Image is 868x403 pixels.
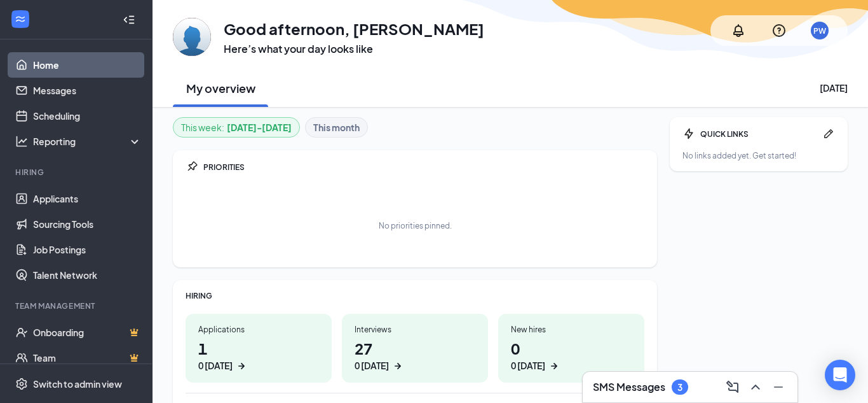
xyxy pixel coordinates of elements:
div: [DATE] [820,81,848,94]
div: HIRING [186,290,644,301]
svg: ArrowRight [548,360,560,372]
div: No priorities pinned. [379,220,452,231]
a: Talent Network [33,262,142,288]
div: Hiring [15,167,139,178]
div: Switch to admin view [33,378,122,390]
svg: WorkstreamLogo [14,13,27,25]
div: Open Intercom Messenger [825,360,855,390]
b: [DATE] - [DATE] [227,120,292,134]
h3: SMS Messages [593,380,665,394]
div: Applications [198,324,319,335]
a: TeamCrown [33,345,142,371]
div: PW [813,25,826,36]
div: 0 [DATE] [355,359,389,372]
button: ChevronUp [744,377,764,397]
div: 3 [677,382,682,393]
div: Interviews [355,324,475,335]
div: Team Management [15,300,139,311]
a: OnboardingCrown [33,320,142,345]
svg: ChevronUp [748,379,763,395]
svg: QuestionInfo [771,23,787,38]
div: New hires [511,324,632,335]
a: Interviews270 [DATE]ArrowRight [342,314,488,383]
svg: Minimize [771,379,786,395]
a: Sourcing Tools [33,211,142,237]
a: Home [33,52,142,78]
svg: Analysis [15,135,28,148]
svg: Pin [186,160,198,173]
h1: Good afternoon, [PERSON_NAME] [224,18,484,39]
svg: ComposeMessage [725,379,740,395]
svg: Bolt [682,127,695,140]
a: New hires00 [DATE]ArrowRight [498,314,644,383]
div: PRIORITIES [203,162,644,173]
b: This month [313,120,360,134]
svg: Settings [15,378,28,390]
h3: Here’s what your day looks like [224,42,484,56]
h1: 0 [511,337,632,372]
h2: My overview [186,80,255,96]
div: 0 [DATE] [198,359,233,372]
a: Messages [33,78,142,103]
svg: Notifications [731,23,746,38]
a: Applications10 [DATE]ArrowRight [186,314,332,383]
button: Minimize [767,377,787,397]
div: QUICK LINKS [700,129,817,139]
div: Reporting [33,135,142,148]
div: No links added yet. Get started! [682,150,835,161]
svg: Pen [822,127,835,140]
h1: 1 [198,337,319,372]
h1: 27 [355,337,475,372]
svg: ArrowRight [391,360,404,372]
div: This week : [181,120,292,134]
a: Scheduling [33,103,142,129]
a: Applicants [33,186,142,211]
img: Patty Wagon [173,18,211,56]
svg: ArrowRight [235,360,248,372]
div: 0 [DATE] [511,359,545,372]
a: Job Postings [33,237,142,262]
svg: Collapse [123,13,135,26]
button: ComposeMessage [721,377,742,397]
